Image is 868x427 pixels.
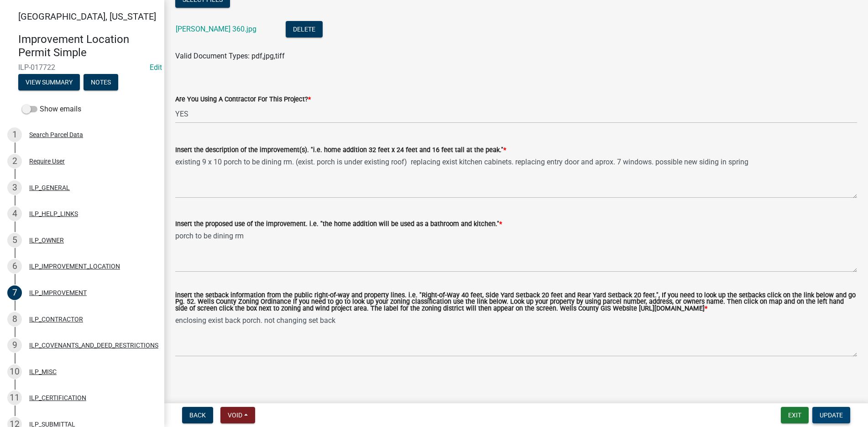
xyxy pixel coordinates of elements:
[189,411,206,419] span: Back
[175,96,311,103] label: Are You Using A Contractor For This Project?
[7,285,22,300] div: 7
[7,259,22,274] div: 6
[18,11,156,22] span: [GEOGRAPHIC_DATA], [US_STATE]
[29,211,78,217] div: ILP_HELP_LINKS
[820,411,843,419] span: Update
[7,390,22,405] div: 11
[84,74,118,90] button: Notes
[29,290,87,296] div: ILP_IMPROVEMENT
[7,206,22,221] div: 4
[29,263,120,269] div: ILP_IMPROVEMENT_LOCATION
[29,395,86,401] div: ILP_CERTIFICATION
[176,25,256,33] a: [PERSON_NAME] 360.jpg
[18,79,80,86] wm-modal-confirm: Summary
[286,26,323,34] wm-modal-confirm: Delete Document
[29,369,57,375] div: ILP_MISC
[175,292,857,312] label: insert the setback information from the public right-of-way and property lines. i.e. "Right-of-Wa...
[7,180,22,195] div: 3
[29,316,83,322] div: ILP_CONTRACTOR
[286,21,323,37] button: Delete
[175,221,502,227] label: Insert the proposed use of the improvement. i.e. "the home addition will be used as a bathroom an...
[175,52,285,60] span: Valid Document Types: pdf,jpg,tiff
[7,312,22,327] div: 8
[220,407,255,423] button: Void
[812,407,850,423] button: Update
[29,132,83,138] div: Search Parcel Data
[7,338,22,353] div: 9
[7,233,22,248] div: 5
[150,63,162,72] wm-modal-confirm: Edit Application Number
[29,342,158,348] div: ILP_COVENANTS_AND_DEED_RESTRICTIONS
[175,147,506,153] label: Insert the description of the improvement(s). "i.e. home addition 32 feet x 24 feet and 16 feet t...
[29,237,64,243] div: ILP_OWNER
[18,63,146,72] span: ILP-017722
[7,127,22,142] div: 1
[29,158,65,164] div: Require User
[22,104,81,115] label: Show emails
[228,411,242,419] span: Void
[18,33,157,59] h4: Improvement Location Permit Simple
[29,185,70,191] div: ILP_GENERAL
[182,407,213,423] button: Back
[781,407,809,423] button: Exit
[150,63,162,72] a: Edit
[7,364,22,379] div: 10
[18,74,80,90] button: View Summary
[7,154,22,169] div: 2
[84,79,118,86] wm-modal-confirm: Notes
